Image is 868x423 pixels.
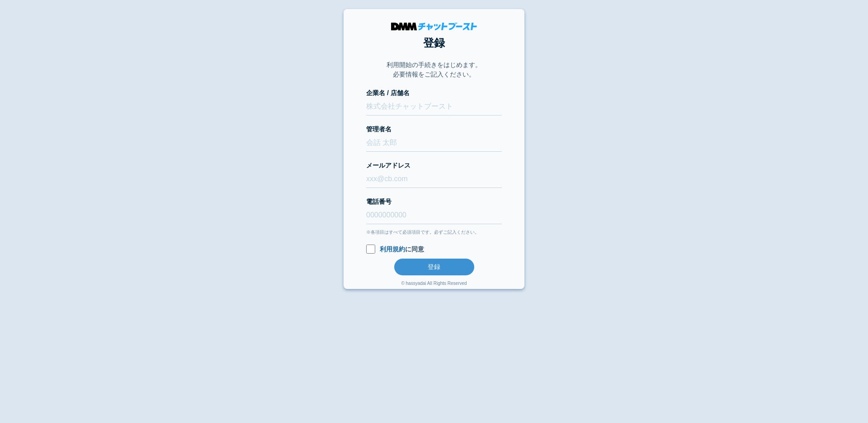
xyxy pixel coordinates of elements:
button: 登録 [394,259,474,275]
div: ※各項目はすべて必須項目です。必ずご記入ください。 [366,229,502,236]
img: DMMチャットブースト [391,23,477,30]
label: 企業名 / 店舗名 [366,88,502,98]
div: © hassyadai All Rights Reserved [401,280,467,289]
a: 利用規約 [380,245,405,253]
label: メールアドレス [366,161,502,170]
input: xxx@cb.com [366,170,502,188]
p: 利用開始の手続きをはじめます。 必要情報をご記入ください。 [387,60,481,79]
input: 会話 太郎 [366,134,502,152]
input: 株式会社チャットブースト [366,98,502,115]
label: に同意 [366,245,502,254]
input: 利用規約に同意 [366,245,375,254]
label: 管理者名 [366,125,502,134]
input: 0000000000 [366,207,502,224]
h1: 登録 [366,35,502,51]
label: 電話番号 [366,197,502,207]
